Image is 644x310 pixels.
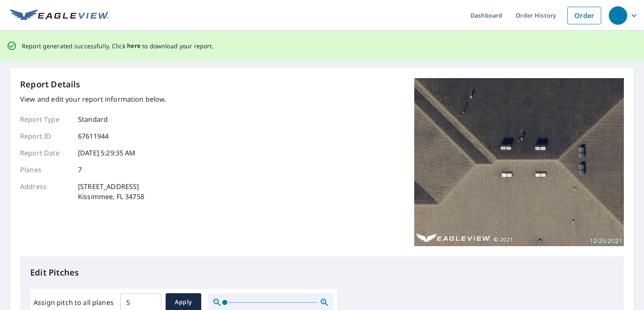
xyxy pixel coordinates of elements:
[127,41,141,51] button: here
[172,297,195,307] span: Apply
[20,131,70,141] p: Report ID
[20,148,70,158] p: Report Date
[567,7,601,24] a: Order
[78,165,82,175] p: 7
[34,297,114,307] label: Assign pitch to all planes
[30,266,614,279] p: Edit Pitches
[20,78,80,91] p: Report Details
[414,78,624,246] img: Top image
[20,165,70,175] p: Planes
[20,181,70,202] p: Address
[10,9,109,22] img: EV Logo
[20,114,70,124] p: Report Type
[78,148,136,158] p: [DATE] 5:29:35 AM
[78,181,144,202] p: [STREET_ADDRESS] Kissimmee, FL 34758
[22,41,214,51] p: Report generated successfully. Click to download your report.
[78,131,109,141] p: 67611944
[78,114,108,124] p: Standard
[20,94,166,104] p: View and edit your report information below.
